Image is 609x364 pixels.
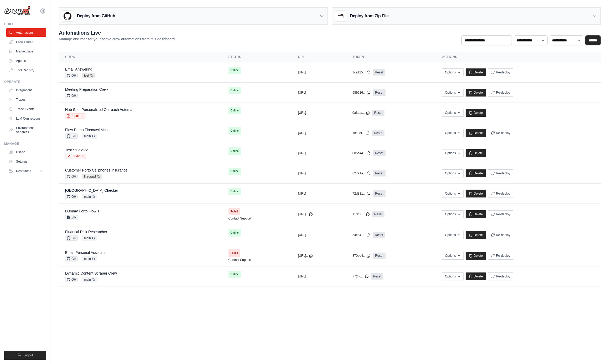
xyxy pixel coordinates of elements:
[59,29,176,36] h2: Automations Live
[466,272,486,280] a: Delete
[23,353,33,357] span: Logout
[65,215,78,220] span: ZIP
[488,129,513,137] button: Re-deploy
[466,129,486,137] a: Delete
[488,272,513,280] button: Re-deploy
[352,191,371,196] button: 72d831...
[65,87,108,92] a: Meeting Preparation Crew
[442,129,463,137] button: Options
[82,133,97,139] span: main
[65,73,78,78] span: GH
[65,250,106,255] a: Email Personal Assistant
[352,212,370,216] button: 113f06...
[372,130,384,136] a: Reset
[6,66,46,74] a: Tool Registry
[466,169,486,177] a: Delete
[442,109,463,117] button: Options
[228,87,241,94] span: Online
[6,57,46,65] a: Agents
[442,252,463,260] button: Options
[442,190,463,197] button: Options
[6,28,46,37] a: Automations
[466,210,486,218] a: Delete
[228,258,251,262] a: Contact Support
[65,108,136,112] a: Hub Spot Personalized Outreach Automa...
[352,233,371,237] button: e4ca41...
[488,89,513,97] button: Re-deploy
[373,190,385,197] a: Reset
[65,209,100,213] a: Dummy Porto Flow 1
[488,231,513,239] button: Re-deploy
[6,157,46,166] a: Settings
[488,169,513,177] button: Re-deploy
[292,52,346,62] th: URL
[352,131,370,135] button: 1cb9ef...
[82,277,97,282] span: main
[65,277,78,282] span: GH
[466,252,486,260] a: Delete
[6,105,46,113] a: Trace Events
[65,194,78,199] span: GH
[4,80,46,84] div: Operate
[442,68,463,76] button: Options
[82,194,97,199] span: main
[346,52,436,62] th: Token
[466,190,486,197] a: Delete
[65,168,127,172] a: Customer Porto Cellphones Insurance
[82,73,95,78] span: test
[466,89,486,97] a: Delete
[6,38,46,46] a: Crew Studio
[59,36,176,42] p: Manage and monitor your active crew automations from this dashboard.
[65,154,86,159] a: Studio
[65,235,78,241] span: GH
[228,271,241,278] span: Online
[442,149,463,157] button: Options
[222,52,292,62] th: Status
[488,190,513,197] button: Re-deploy
[6,124,46,136] a: Environment Variables
[228,216,251,221] a: Contact Support
[228,127,241,135] span: Online
[82,174,102,179] span: firecrawl
[4,142,46,146] div: Manage
[488,252,513,260] button: Re-deploy
[65,133,78,139] span: GH
[352,70,371,74] button: 3ca115...
[228,249,240,257] span: Failed
[442,231,463,239] button: Options
[228,107,241,114] span: Online
[436,52,601,62] th: Actions
[65,67,92,71] a: Email Answering
[442,89,463,97] button: Options
[373,89,385,96] a: Reset
[59,52,222,62] th: Crew
[373,170,385,176] a: Reset
[371,273,383,280] a: Reset
[442,210,463,218] button: Options
[6,47,46,56] a: Marketplace
[65,174,78,179] span: GH
[6,148,46,156] a: Usage
[228,168,241,175] span: Online
[350,13,389,19] h3: Deploy from Zip File
[228,147,241,155] span: Online
[65,230,107,234] a: Finantial Risk Researcher
[583,339,609,364] iframe: Chat Widget
[82,256,97,261] span: main
[4,22,46,26] div: Build
[6,95,46,104] a: Traces
[65,128,108,132] a: Flow Demo Firecrawl Mcp
[372,211,384,217] a: Reset
[228,188,241,195] span: Online
[488,68,513,76] button: Re-deploy
[4,6,30,16] img: Logo
[65,256,78,261] span: GH
[352,254,371,258] button: 870be4...
[442,169,463,177] button: Options
[228,67,241,74] span: Online
[62,11,73,21] img: GitHub Logo
[65,93,78,98] span: GH
[352,111,370,115] button: 0afada...
[372,110,384,116] a: Reset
